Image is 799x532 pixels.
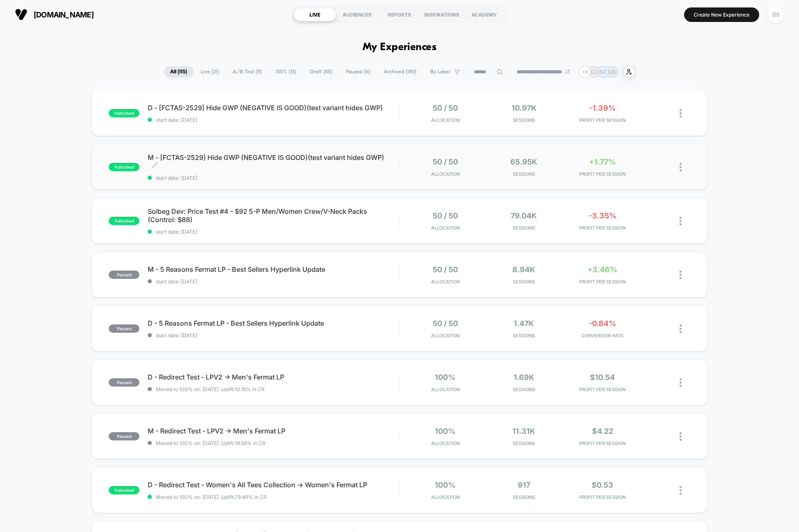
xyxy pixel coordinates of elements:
[680,109,682,118] img: close
[148,481,399,489] span: D - Redirect Test - Women's All Tees Collection -> Women's Fermat LP
[565,333,640,339] span: CONVERSION RATE
[680,486,682,495] img: close
[109,324,139,333] span: paused
[12,8,96,21] button: [DOMAIN_NAME]
[109,163,139,171] span: published
[435,427,456,435] span: 100%
[463,8,505,21] div: ACADEMY
[512,265,535,274] span: 8.94k
[304,66,339,77] span: Draft ( 88 )
[156,440,266,446] span: Moved to 100% on: [DATE] . Uplift: 19.58% in CR
[514,373,534,382] span: 1.69k
[227,66,268,77] span: A/B Test ( 8 )
[589,211,616,220] span: -3.35%
[109,271,139,279] span: paused
[340,66,376,77] span: Paused ( 6 )
[487,171,561,177] span: Sessions
[148,207,399,224] span: Solbeg Dev: Price Test #4 - $92 5-P Men/Women Crew/V-Neck Packs (Control: $88)
[565,117,640,123] span: PROFIT PER SESSION
[518,481,530,489] span: 917
[590,69,598,75] p: CO
[431,171,460,177] span: Allocation
[680,271,682,279] img: close
[148,319,399,327] span: D - 5 Reasons Fermat LP - Best Sellers Hyperlink Update
[148,104,399,112] span: D - [FCTAS-2529] Hide GWP (NEGATIVE IS GOOD)(test variant hides GWP)
[680,324,682,333] img: close
[109,109,139,117] span: published
[148,229,399,235] span: start date: [DATE]
[680,378,682,387] img: close
[34,10,94,19] span: [DOMAIN_NAME]
[156,494,267,500] span: Moved to 100% on: [DATE] . Uplift: 79.46% in CR
[433,211,458,220] span: 50 / 50
[164,66,193,77] span: All ( 115 )
[487,333,561,339] span: Sessions
[512,104,536,112] span: 10.97k
[511,211,537,220] span: 79.04k
[433,319,458,328] span: 50 / 50
[680,432,682,441] img: close
[378,66,423,77] span: Archived ( 180 )
[433,157,458,166] span: 50 / 50
[431,387,460,392] span: Allocation
[156,386,265,392] span: Moved to 100% on: [DATE] . Uplift: 10.16% in CR
[431,117,460,123] span: Allocation
[269,66,302,77] span: 100% ( 13 )
[435,373,456,382] span: 100%
[148,117,399,123] span: start date: [DATE]
[109,432,139,440] span: paused
[768,7,784,23] div: DS
[431,279,460,285] span: Allocation
[195,66,225,77] span: Live ( 21 )
[565,279,640,285] span: PROFIT PER SESSION
[148,175,399,181] span: start date: [DATE]
[431,333,460,339] span: Allocation
[294,8,336,21] div: LIVE
[431,440,460,446] span: Allocation
[579,66,591,78] div: + 8
[592,481,613,489] span: $0.53
[336,8,378,21] div: AUDIENCES
[430,69,450,75] span: By Label
[487,387,561,392] span: Sessions
[378,8,421,21] div: REPORTS
[109,486,139,494] span: published
[589,104,616,112] span: -1.39%
[109,217,139,225] span: published
[565,171,640,177] span: PROFIT PER SESSION
[684,7,759,22] button: Create New Experience
[565,387,640,392] span: PROFIT PER SESSION
[514,319,534,328] span: 1.47k
[487,279,561,285] span: Sessions
[512,427,535,435] span: 11.31k
[431,494,460,500] span: Allocation
[565,69,570,74] img: end
[590,373,615,382] span: $10.54
[487,494,561,500] span: Sessions
[565,494,640,500] span: PROFIT PER SESSION
[148,332,399,339] span: start date: [DATE]
[148,153,399,170] span: M - [FCTAS-2529] Hide GWP (NEGATIVE IS GOOD)(test variant hides GWP)
[487,440,561,446] span: Sessions
[565,440,640,446] span: PROFIT PER SESSION
[680,217,682,225] img: close
[433,265,458,274] span: 50 / 50
[589,319,616,328] span: -0.84%
[592,427,613,435] span: $4.22
[565,225,640,231] span: PROFIT PER SESSION
[487,225,561,231] span: Sessions
[589,157,616,166] span: +1.77%
[487,117,561,123] span: Sessions
[15,8,27,21] img: Visually logo
[148,373,399,381] span: D - Redirect Test - LPV2 -> Men's Fermat LP
[433,104,458,112] span: 50 / 50
[609,69,616,75] p: DB
[431,225,460,231] span: Allocation
[587,265,617,274] span: +3.46%
[765,6,787,23] button: DS
[680,163,682,172] img: close
[148,265,399,273] span: M - 5 Reasons Fermat LP - Best Sellers Hyperlink Update
[148,427,399,435] span: M - Redirect Test - LPV2 -> Men's Fermat LP
[421,8,463,21] div: INSPIRATIONS
[510,157,537,166] span: 65.95k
